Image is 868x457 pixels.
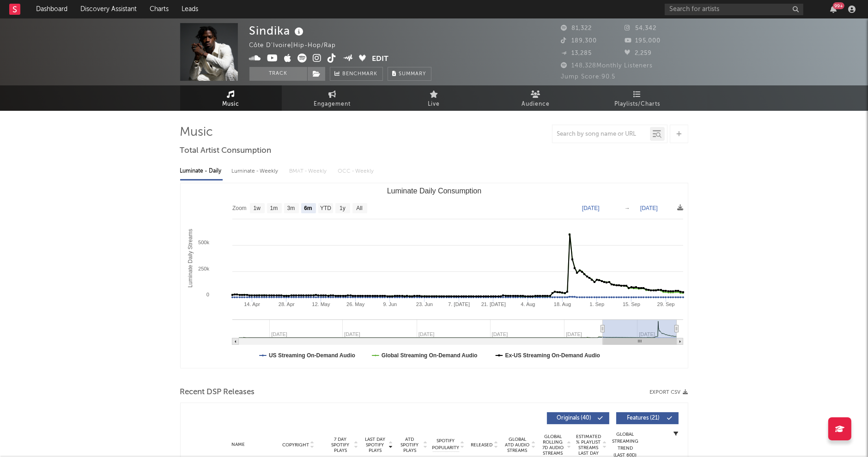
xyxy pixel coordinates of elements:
[180,145,272,156] span: Total Artist Consumption
[278,301,294,307] text: 28. Apr
[561,38,597,44] span: 189,300
[622,415,665,421] span: Features ( 21 )
[521,301,535,307] text: 4. Aug
[576,434,601,456] span: Estimated % Playlist Streams Last Day
[830,6,837,13] button: 99+
[270,205,278,212] text: 1m
[232,163,280,179] div: Luminate - Weekly
[589,301,604,307] text: 1. Sep
[180,387,255,398] span: Recent DSP Releases
[614,99,660,110] span: Playlists/Charts
[388,67,431,81] button: Summary
[249,40,347,51] div: Côte d'Ivoire | Hip-Hop/Rap
[187,229,193,288] text: Luminate Daily Streams
[222,99,239,110] span: Music
[625,38,661,44] span: 195,000
[198,266,209,271] text: 250k
[554,301,571,307] text: 18. Aug
[547,412,609,424] button: Originals(40)
[650,390,688,395] button: Export CSV
[381,352,477,359] text: Global Streaming On-Demand Audio
[363,437,388,453] span: Last Day Spotify Plays
[398,437,422,453] span: ATD Spotify Plays
[625,25,656,31] span: 54,342
[206,292,209,297] text: 0
[481,301,505,307] text: 21. [DATE]
[471,442,493,448] span: Released
[180,163,223,179] div: Luminate - Daily
[505,352,600,359] text: Ex-US Streaming On-Demand Audio
[833,2,844,9] div: 99 +
[180,85,282,111] a: Music
[249,67,307,81] button: Track
[383,301,397,307] text: 9. Jun
[181,183,688,368] svg: Luminate Daily Consumption
[522,99,550,110] span: Audience
[640,205,658,211] text: [DATE]
[399,72,426,77] span: Summary
[249,23,306,38] div: Sindika
[553,415,595,421] span: Originals ( 40 )
[448,301,470,307] text: 7. [DATE]
[282,442,309,448] span: Copyright
[616,412,679,424] button: Features(21)
[561,50,592,56] span: 13,285
[540,434,566,456] span: Global Rolling 7D Audio Streams
[623,301,640,307] text: 15. Sep
[232,205,247,212] text: Zoom
[587,85,688,111] a: Playlists/Charts
[416,301,432,307] text: 23. Jun
[356,205,362,212] text: All
[312,301,330,307] text: 12. May
[582,205,600,211] text: [DATE]
[561,63,653,69] span: 148,328 Monthly Listeners
[625,50,652,56] span: 2,259
[561,74,616,80] span: Jump Score: 90.5
[320,205,331,212] text: YTD
[383,85,485,111] a: Live
[372,54,388,65] button: Edit
[330,67,383,81] a: Benchmark
[253,205,261,212] text: 1w
[328,437,353,453] span: 7 Day Spotify Plays
[314,99,351,110] span: Engagement
[198,240,209,245] text: 500k
[485,85,587,111] a: Audience
[346,301,365,307] text: 26. May
[343,69,378,80] span: Benchmark
[625,205,630,211] text: →
[665,4,803,15] input: Search for artists
[269,352,355,359] text: US Streaming On-Demand Audio
[505,437,530,453] span: Global ATD Audio Streams
[432,438,459,451] span: Spotify Popularity
[282,85,383,111] a: Engagement
[304,205,312,212] text: 6m
[387,187,481,195] text: Luminate Daily Consumption
[208,441,269,448] div: Name
[244,301,260,307] text: 14. Apr
[287,205,295,212] text: 3m
[428,99,440,110] span: Live
[657,301,674,307] text: 29. Sep
[340,205,346,212] text: 1y
[552,131,650,138] input: Search by song name or URL
[561,25,592,31] span: 81,322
